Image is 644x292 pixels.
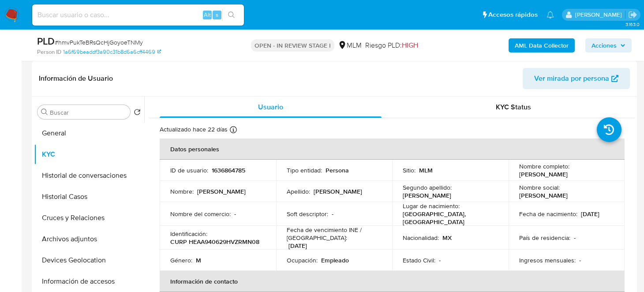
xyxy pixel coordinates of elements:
p: [GEOGRAPHIC_DATA], [GEOGRAPHIC_DATA] [403,210,494,226]
input: Buscar [50,109,127,116]
b: Person ID [37,48,61,56]
a: Notificaciones [547,11,554,19]
span: # hmvPukTeBRsQcHjGoyoeTNMy [55,38,143,47]
p: OPEN - IN REVIEW STAGE I [251,39,334,52]
p: [PERSON_NAME] [197,187,246,195]
p: Nacionalidad : [403,234,439,242]
p: Soft descriptor : [287,210,328,218]
button: Cruces y Relaciones [34,207,144,228]
p: Empleado [321,256,349,264]
span: Ver mirada por persona [534,68,609,89]
p: [PERSON_NAME] [519,191,568,199]
button: Buscar [41,109,48,116]
p: MX [442,234,452,242]
p: Nombre social : [519,183,560,191]
p: ID de usuario : [170,166,208,174]
button: General [34,123,144,144]
p: Nombre del comercio : [170,210,231,218]
span: Riesgo PLD: [365,41,418,50]
p: [PERSON_NAME] [403,191,451,199]
p: Nombre completo : [519,162,569,170]
button: Historial Casos [34,186,144,207]
button: Volver al orden por defecto [134,109,141,118]
h1: Información de Usuario [39,74,113,83]
p: [PERSON_NAME] [314,187,362,195]
span: Usuario [258,102,283,112]
span: Alt [204,11,211,19]
p: Sitio : [403,166,416,174]
p: Lugar de nacimiento : [403,202,460,210]
span: Accesos rápidos [488,10,538,19]
p: M [196,256,201,264]
p: - [439,256,441,264]
p: Ingresos mensuales : [519,256,576,264]
p: - [234,210,236,218]
p: CURP HEAA940629HVZRMN08 [170,238,259,246]
b: PLD [37,34,55,48]
a: Salir [628,10,637,19]
span: HIGH [402,40,418,50]
input: Buscar usuario o caso... [32,9,244,21]
p: Actualizado hace 22 días [160,125,228,134]
p: Género : [170,256,192,264]
p: Tipo entidad : [287,166,322,174]
button: search-icon [222,9,240,21]
button: AML Data Collector [509,38,575,52]
th: Información de contacto [160,271,625,292]
button: KYC [34,144,144,165]
button: Acciones [585,38,632,52]
p: - [574,234,576,242]
p: [PERSON_NAME] [519,170,568,178]
b: AML Data Collector [515,38,569,52]
p: Estado Civil : [403,256,435,264]
span: KYC Status [496,102,531,112]
p: Fecha de nacimiento : [519,210,577,218]
span: 3.163.0 [625,21,640,28]
button: Historial de conversaciones [34,165,144,186]
button: Archivos adjuntos [34,228,144,250]
p: Nombre : [170,187,194,195]
p: 1636864785 [212,166,245,174]
span: s [216,11,218,19]
div: MLM [338,41,362,50]
button: Devices Geolocation [34,250,144,271]
p: Fecha de vencimiento INE / [GEOGRAPHIC_DATA] : [287,226,382,242]
p: [DATE] [581,210,599,218]
p: [DATE] [288,242,307,250]
p: Ocupación : [287,256,318,264]
th: Datos personales [160,139,625,160]
p: País de residencia : [519,234,570,242]
p: Segundo apellido : [403,183,452,191]
p: Identificación : [170,230,207,238]
button: Ver mirada por persona [523,68,630,89]
span: Acciones [592,38,617,52]
p: Persona [326,166,349,174]
p: - [332,210,333,218]
a: 1a6f69beaddf3a90c31b8d6a6cff4469 [63,48,161,56]
p: Apellido : [287,187,310,195]
p: MLM [419,166,433,174]
button: Información de accesos [34,271,144,292]
p: brenda.morenoreyes@mercadolibre.com.mx [575,11,625,19]
p: - [579,256,581,264]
